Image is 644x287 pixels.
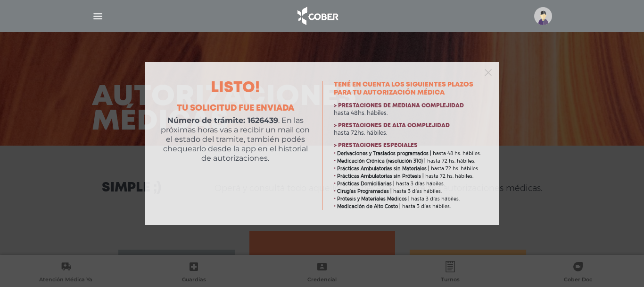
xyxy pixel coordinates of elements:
[431,165,479,172] span: hasta 72 hs. hábiles.
[334,103,484,109] h4: > Prestaciones de mediana complejidad
[167,116,278,125] b: Número de trámite: 1626439
[433,150,481,157] span: hasta 48 hs. hábiles.
[334,129,484,137] p: hasta 72hs. hábiles.
[337,173,424,179] b: Prácticas Ambulatorias sin Prótesis |
[337,158,426,164] b: Medicación Crónica (resolución 310) |
[337,203,401,209] b: Medicación de Alto Costo |
[337,196,410,202] b: Prótesis y Materiales Médicos |
[411,196,460,202] span: hasta 3 días hábiles.
[337,165,429,172] b: Prácticas Ambulatorias sin Materiales |
[402,203,451,209] span: hasta 3 días hábiles.
[427,158,475,164] span: hasta 72 hs. hábiles.
[337,150,431,157] b: Derivaciones y Traslados programados |
[334,122,484,129] h4: > Prestaciones de alta complejidad
[160,81,311,96] h2: Listo!
[334,142,484,149] h4: > Prestaciones especiales
[393,188,442,194] span: hasta 3 días hábiles.
[337,181,395,187] b: Prácticas Domiciliarias |
[396,181,445,187] span: hasta 3 días hábiles.
[160,104,311,114] h4: Tu solicitud fue enviada
[425,173,473,179] span: hasta 72 hs. hábiles.
[337,188,392,194] b: Cirugías Programadas |
[334,109,484,117] p: hasta 48hs. hábiles.
[160,116,311,163] p: . En las próximas horas vas a recibir un mail con el estado del tramite, también podés chequearlo...
[334,81,484,97] h3: Tené en cuenta los siguientes plazos para tu autorización médica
